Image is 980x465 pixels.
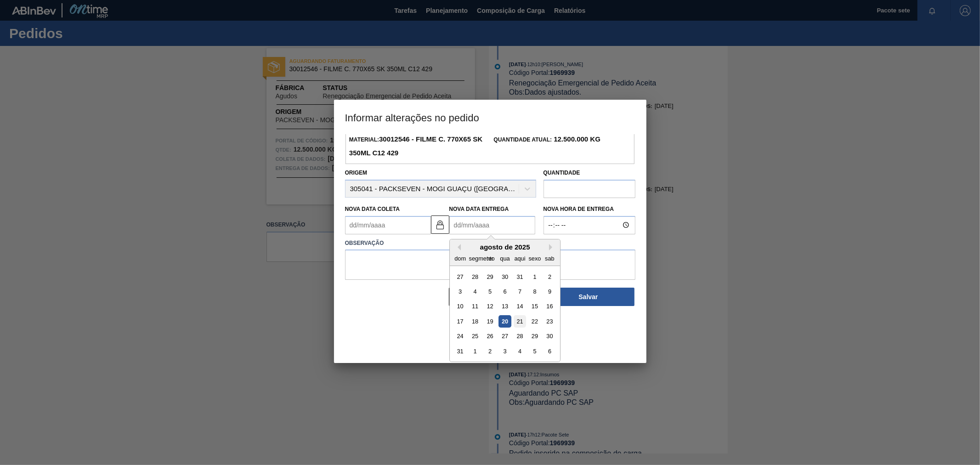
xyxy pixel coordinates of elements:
font: 11 [471,303,478,310]
font: 27 [457,273,463,280]
font: Material: [349,136,379,143]
font: 29 [487,273,493,280]
div: Escolha domingo, 31 de agosto de 2025 [454,345,466,357]
font: 1 [473,348,476,355]
font: 30012546 - FILME C. 770X65 SK 350ML C12 429 [349,135,482,157]
font: 21 [516,318,523,325]
div: mês 2025-08 [453,269,557,358]
font: 18 [471,318,478,325]
img: trancado [435,219,446,230]
font: 24 [457,333,463,340]
font: 23 [546,318,553,325]
div: Escolha sábado, 6 de setembro de 2025 [543,345,555,357]
div: Escolha quarta-feira, 30 de julho de 2025 [498,270,511,283]
font: Salvar [578,293,598,301]
div: Escolha segunda-feira, 4 de agosto de 2025 [469,285,481,298]
font: 9 [548,288,551,295]
input: dd/mm/aaaa [345,216,431,234]
font: 14 [516,303,523,310]
font: 31 [516,273,523,280]
div: Escolha domingo, 24 de agosto de 2025 [454,330,466,342]
font: 6 [503,288,506,295]
font: 26 [487,333,493,340]
font: Informar alterações no pedido [345,112,479,124]
div: Escolha domingo, 3 de agosto de 2025 [454,285,466,298]
div: Escolha segunda-feira, 25 de agosto de 2025 [469,330,481,342]
div: Escolha sábado, 2 de agosto de 2025 [543,270,555,283]
input: dd/mm/aaaa [449,216,535,234]
div: Escolha segunda-feira, 18 de agosto de 2025 [469,315,481,328]
div: Escolha terça-feira, 5 de agosto de 2025 [483,285,496,298]
div: Escolha quarta-feira, 20 de agosto de 2025 [498,315,511,328]
font: 31 [457,348,463,355]
div: Escolha domingo, 27 de julho de 2025 [454,270,466,283]
div: Escolha quinta-feira, 31 de julho de 2025 [513,270,526,283]
button: trancado [431,215,449,234]
div: Escolha quarta-feira, 13 de agosto de 2025 [498,300,511,312]
font: 19 [487,318,493,325]
font: qua [500,255,510,261]
font: 2 [488,348,492,355]
div: Escolha terça-feira, 26 de agosto de 2025 [483,330,496,342]
div: Escolha sábado, 23 de agosto de 2025 [543,315,555,328]
font: Origem [345,170,368,176]
div: Escolha quarta-feira, 3 de setembro de 2025 [498,345,511,357]
div: Escolha quinta-feira, 14 de agosto de 2025 [513,300,526,312]
font: 2 [548,273,551,280]
font: 7 [518,288,521,295]
font: 27 [501,333,508,340]
font: 4 [473,288,476,295]
div: Escolha quarta-feira, 27 de agosto de 2025 [498,330,511,342]
font: 22 [531,318,538,325]
font: dom [454,255,466,261]
font: 3 [503,348,506,355]
div: Escolha segunda-feira, 28 de julho de 2025 [469,270,481,283]
div: Escolha sábado, 30 de agosto de 2025 [543,330,555,342]
font: 30 [501,273,508,280]
div: Escolha domingo, 17 de agosto de 2025 [454,315,466,328]
div: Escolha sexta-feira, 1 de agosto de 2025 [528,270,541,283]
font: 28 [471,273,478,280]
font: Quantidade [544,170,580,176]
font: agosto de 2025 [480,243,530,251]
font: segmento [469,255,494,261]
div: Escolha sexta-feira, 15 de agosto de 2025 [528,300,541,312]
button: Fechar [449,288,541,306]
font: 25 [471,333,478,340]
div: Escolha segunda-feira, 1 de setembro de 2025 [469,345,481,357]
div: Escolha sábado, 16 de agosto de 2025 [543,300,555,312]
font: 16 [546,303,553,310]
font: 13 [501,303,508,310]
font: aqui [514,255,525,261]
font: 12 [487,303,493,310]
button: Salvar [543,288,634,306]
div: Escolha quinta-feira, 28 de agosto de 2025 [513,330,526,342]
div: Escolha terça-feira, 29 de julho de 2025 [483,270,496,283]
font: 28 [516,333,523,340]
div: Escolha quinta-feira, 4 de setembro de 2025 [513,345,526,357]
div: Escolha terça-feira, 2 de setembro de 2025 [483,345,496,357]
div: Escolha quinta-feira, 7 de agosto de 2025 [513,285,526,298]
font: 8 [533,288,536,295]
font: 30 [546,333,553,340]
font: 12.500.000 KG [554,135,600,143]
font: 15 [531,303,538,310]
div: Escolha sexta-feira, 22 de agosto de 2025 [528,315,541,328]
button: Mês Anterior [454,244,461,250]
font: Nova Data Coleta [345,206,400,212]
div: Escolha domingo, 10 de agosto de 2025 [454,300,466,312]
div: Escolha sexta-feira, 5 de setembro de 2025 [528,345,541,357]
font: 20 [501,318,508,325]
div: Escolha sexta-feira, 29 de agosto de 2025 [528,330,541,342]
div: Escolha quarta-feira, 6 de agosto de 2025 [498,285,511,298]
font: 5 [488,288,492,295]
font: 6 [548,348,551,355]
div: Escolha quinta-feira, 21 de agosto de 2025 [513,315,526,328]
font: ter [487,255,493,261]
div: Escolha sábado, 9 de agosto de 2025 [543,285,555,298]
font: 5 [533,348,536,355]
font: 17 [457,318,463,325]
font: Observação [345,240,384,246]
font: Quantidade Atual: [494,136,552,143]
div: Escolha sexta-feira, 8 de agosto de 2025 [528,285,541,298]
